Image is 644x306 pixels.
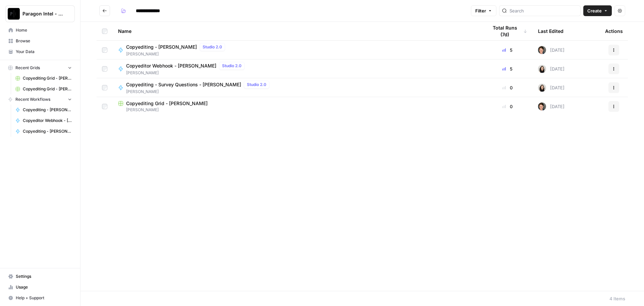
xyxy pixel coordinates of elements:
div: Total Runs (7d) [488,22,527,40]
button: Filter [471,5,496,16]
button: Go back [99,5,110,16]
a: Settings [5,271,75,282]
div: 5 [488,65,527,72]
span: Copyediting - Survey Questions - [PERSON_NAME] [126,81,241,88]
img: Paragon Intel - Copyediting Logo [8,8,20,20]
button: Workspace: Paragon Intel - Copyediting [5,5,75,22]
span: Studio 2.0 [222,63,241,69]
span: Usage [16,284,72,290]
a: Home [5,25,75,36]
span: Your Data [16,49,72,55]
span: Paragon Intel - Copyediting [22,10,63,17]
button: Recent Grids [5,63,75,73]
span: Copyeditor Webhook - [PERSON_NAME] [126,62,216,69]
span: Studio 2.0 [203,44,222,50]
a: Copyediting Grid - [PERSON_NAME] [12,84,75,94]
button: Create [583,5,612,16]
span: [PERSON_NAME] [126,70,247,76]
button: Help + Support [5,293,75,303]
span: [PERSON_NAME] [126,51,228,57]
div: 5 [488,47,527,53]
input: Search [509,7,578,14]
a: Usage [5,282,75,293]
span: Copyediting Grid - [PERSON_NAME] [23,86,72,92]
a: Copyediting - Survey Questions - [PERSON_NAME]Studio 2.0[PERSON_NAME] [118,81,477,95]
div: 0 [488,103,527,110]
img: t5ef5oef8zpw1w4g2xghobes91mw [538,65,546,73]
a: Copyediting - [PERSON_NAME]Studio 2.0[PERSON_NAME] [118,43,477,57]
span: Filter [475,7,486,14]
a: Copyediting - [PERSON_NAME] [12,126,75,137]
span: Home [16,27,72,33]
span: Copyediting Grid - [PERSON_NAME] [126,100,208,107]
div: Last Edited [538,22,563,40]
img: t5ef5oef8zpw1w4g2xghobes91mw [538,84,546,92]
a: Your Data [5,46,75,57]
a: Copyediting Grid - [PERSON_NAME][PERSON_NAME] [118,100,477,113]
span: Copyediting - [PERSON_NAME] [126,44,197,50]
span: Copyeditor Webhook - [PERSON_NAME] [23,118,72,124]
img: qw00ik6ez51o8uf7vgx83yxyzow9 [538,46,546,54]
span: Browse [16,38,72,44]
a: Browse [5,36,75,46]
a: Copyediting - [PERSON_NAME] [12,104,75,115]
span: Help + Support [16,295,72,301]
span: Copyediting Grid - [PERSON_NAME] [23,75,72,81]
span: Studio 2.0 [247,82,266,88]
span: Copyediting - [PERSON_NAME] [23,107,72,113]
span: Settings [16,273,72,279]
a: Copyediting Grid - [PERSON_NAME] [12,73,75,84]
div: 4 Items [609,295,625,302]
span: Copyediting - [PERSON_NAME] [23,128,72,134]
span: [PERSON_NAME] [118,107,477,113]
span: [PERSON_NAME] [126,89,272,95]
button: Recent Workflows [5,94,75,104]
div: [DATE] [538,84,565,92]
div: 0 [488,84,527,91]
a: Copyeditor Webhook - [PERSON_NAME] [12,115,75,126]
div: [DATE] [538,65,565,73]
span: Create [587,7,602,14]
div: Name [118,22,477,40]
img: qw00ik6ez51o8uf7vgx83yxyzow9 [538,102,546,111]
div: Actions [605,22,623,40]
span: Recent Grids [15,65,40,71]
div: [DATE] [538,46,565,54]
span: Recent Workflows [15,96,50,102]
div: [DATE] [538,102,565,111]
a: Copyeditor Webhook - [PERSON_NAME]Studio 2.0[PERSON_NAME] [118,62,477,76]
